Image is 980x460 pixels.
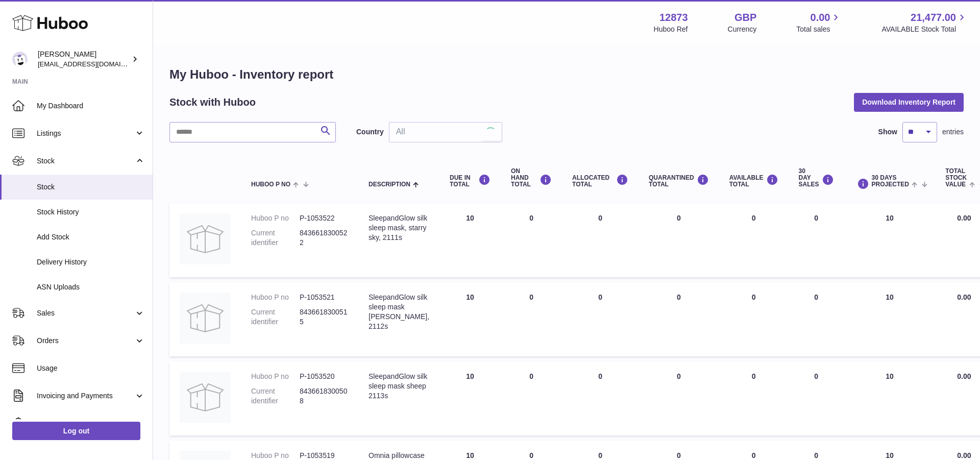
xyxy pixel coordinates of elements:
[369,213,429,243] div: SleepandGlow silk sleep mask, starry sky, 2111s
[439,203,501,277] td: 10
[844,203,936,277] td: 10
[677,214,681,222] span: 0
[169,66,964,83] h1: My Huboo - Inventory report
[180,213,231,264] img: product image
[844,282,936,356] td: 10
[562,282,639,356] td: 0
[439,361,501,435] td: 10
[300,386,348,406] dd: 8436618300508
[300,213,348,223] dd: P-1053522
[729,174,778,188] div: AVAILABLE Total
[881,25,968,34] span: AVAILABLE Stock Total
[957,451,971,459] span: 0.00
[728,25,757,34] div: Currency
[300,307,348,327] dd: 8436618300515
[251,293,300,302] dt: Huboo P no
[37,391,134,401] span: Invoicing and Payments
[37,182,145,192] span: Stock
[942,127,964,137] span: entries
[945,168,967,188] span: Total stock value
[789,203,844,277] td: 0
[854,93,964,111] button: Download Inventory Report
[300,293,348,302] dd: P-1053521
[37,156,134,166] span: Stock
[719,282,789,356] td: 0
[957,214,971,222] span: 0.00
[450,174,491,188] div: DUE IN TOTAL
[789,361,844,435] td: 0
[37,257,145,267] span: Delivery History
[911,11,956,25] span: 21,477.00
[796,11,842,34] a: 0.00 Total sales
[501,282,562,356] td: 0
[251,213,300,223] dt: Huboo P no
[572,174,628,188] div: ALLOCATED Total
[649,174,709,188] div: QUARANTINED Total
[789,282,844,356] td: 0
[501,361,562,435] td: 0
[37,308,134,318] span: Sales
[300,372,348,381] dd: P-1053520
[356,127,384,137] label: Country
[300,228,348,248] dd: 8436618300522
[38,50,130,69] div: [PERSON_NAME]
[844,361,936,435] td: 10
[37,336,134,346] span: Orders
[501,203,562,277] td: 0
[369,293,429,331] div: SleepandGlow silk sleep mask [PERSON_NAME], 2112s
[37,232,145,242] span: Add Stock
[37,207,145,217] span: Stock History
[511,168,552,188] div: ON HAND Total
[654,25,688,34] div: Huboo Ref
[251,372,300,381] dt: Huboo P no
[677,451,681,459] span: 0
[872,175,909,188] span: 30 DAYS PROJECTED
[37,364,145,373] span: Usage
[369,372,429,401] div: SleepandGlow silk sleep mask sheep 2113s
[369,181,410,188] span: Description
[169,95,256,109] h2: Stock with Huboo
[38,60,150,68] span: [EMAIL_ADDRESS][DOMAIN_NAME]
[12,422,140,440] a: Log out
[677,372,681,380] span: 0
[719,203,789,277] td: 0
[811,11,830,25] span: 0.00
[37,419,145,428] span: Cases
[180,372,231,423] img: product image
[251,307,300,327] dt: Current identifier
[180,293,231,344] img: product image
[878,127,897,137] label: Show
[562,361,639,435] td: 0
[251,228,300,248] dt: Current identifier
[957,293,971,301] span: 0.00
[719,361,789,435] td: 0
[12,52,28,67] img: tikhon.oleinikov@sleepandglow.com
[957,372,971,380] span: 0.00
[37,282,145,292] span: ASN Uploads
[37,129,134,138] span: Listings
[796,25,842,34] span: Total sales
[799,168,834,188] div: 30 DAY SALES
[37,101,145,111] span: My Dashboard
[677,293,681,301] span: 0
[734,11,756,25] strong: GBP
[251,386,300,406] dt: Current identifier
[251,181,290,188] span: Huboo P no
[881,11,968,34] a: 21,477.00 AVAILABLE Stock Total
[659,11,688,25] strong: 12873
[439,282,501,356] td: 10
[562,203,639,277] td: 0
